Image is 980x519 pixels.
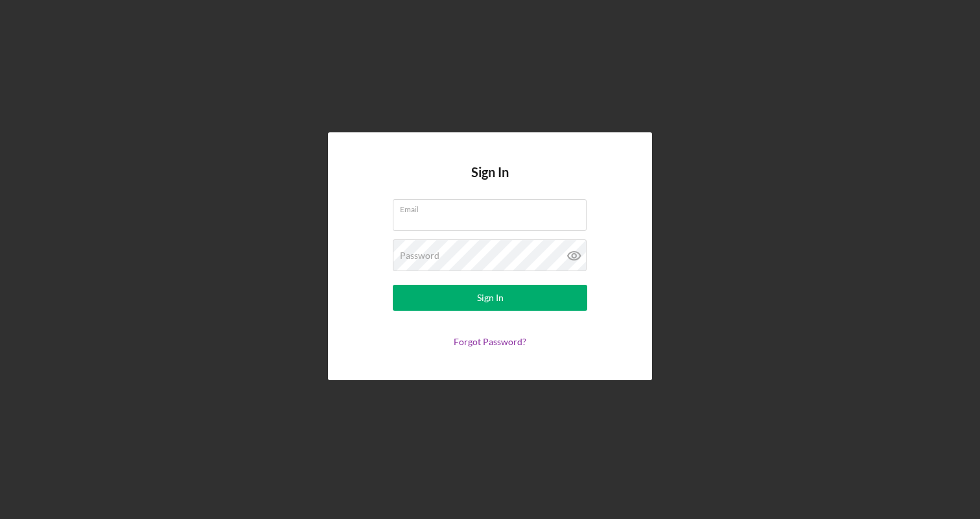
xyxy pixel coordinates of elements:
label: Password [400,250,439,261]
div: Sign In [477,285,504,311]
button: Sign In [393,285,587,311]
label: Email [400,200,587,214]
h4: Sign In [471,165,509,199]
a: Forgot Password? [454,336,526,347]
